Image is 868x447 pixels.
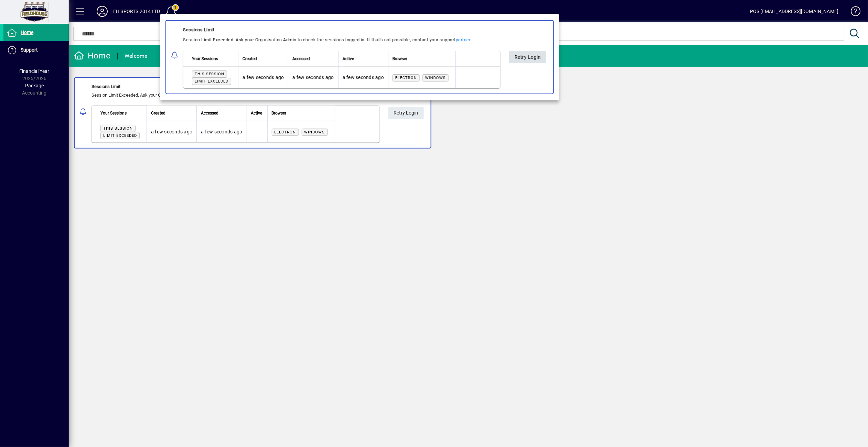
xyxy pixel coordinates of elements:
span: This session [195,72,224,76]
td: a few seconds ago [238,67,288,88]
span: Limit exceeded [195,79,228,84]
div: Session Limit Exceeded. Ask your Organisation Admin to check the sessions logged in. If that's no... [183,36,501,44]
span: Created [243,55,257,63]
div: Sessions Limit [183,26,501,34]
span: Retry Login [515,52,541,63]
td: a few seconds ago [288,67,338,88]
span: Active [343,55,354,63]
span: Browser [393,55,407,63]
span: Your Sessions [192,55,218,63]
td: a few seconds ago [338,67,388,88]
span: Accessed [292,55,310,63]
app-alert-notification-menu-item: Sessions Limit [160,20,559,94]
span: Electron [395,76,417,80]
span: Windows [425,76,446,80]
a: partner [456,37,471,42]
button: Retry Login [509,51,547,63]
